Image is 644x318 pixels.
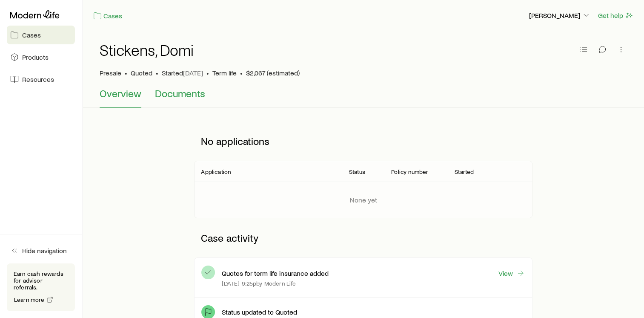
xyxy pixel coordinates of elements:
[7,70,75,89] a: Resources
[100,69,121,77] p: Presale
[391,168,428,175] p: Policy number
[529,11,591,21] button: [PERSON_NAME]
[156,69,158,77] span: •
[222,269,329,278] p: Quotes for term life insurance added
[350,196,377,204] p: None yet
[498,269,525,278] a: View
[100,87,627,108] div: Case details tabs
[529,11,590,20] p: [PERSON_NAME]
[125,69,127,77] span: •
[22,53,49,61] span: Products
[455,168,474,175] p: Started
[14,270,68,291] p: Earn cash rewards for advisor referrals.
[22,75,54,84] span: Resources
[162,69,203,77] p: Started
[194,128,532,154] p: No applications
[222,280,296,287] p: [DATE] 9:25p by Modern Life
[100,41,194,58] h1: Stickens, Domi
[93,11,123,21] a: Cases
[598,11,634,20] button: Get help
[7,241,75,260] button: Hide navigation
[7,263,75,311] div: Earn cash rewards for advisor referrals.Learn more
[246,69,300,77] span: $2,067 (estimated)
[100,87,141,99] span: Overview
[22,246,67,255] span: Hide navigation
[212,69,237,77] span: Term life
[14,297,45,303] span: Learn more
[7,48,75,66] a: Products
[206,69,209,77] span: •
[201,168,231,175] p: Application
[240,69,243,77] span: •
[131,69,152,77] span: Quoted
[7,26,75,44] a: Cases
[183,69,203,77] span: [DATE]
[349,168,365,175] p: Status
[22,31,41,39] span: Cases
[155,87,205,99] span: Documents
[194,225,532,251] p: Case activity
[222,308,297,316] p: Status updated to Quoted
